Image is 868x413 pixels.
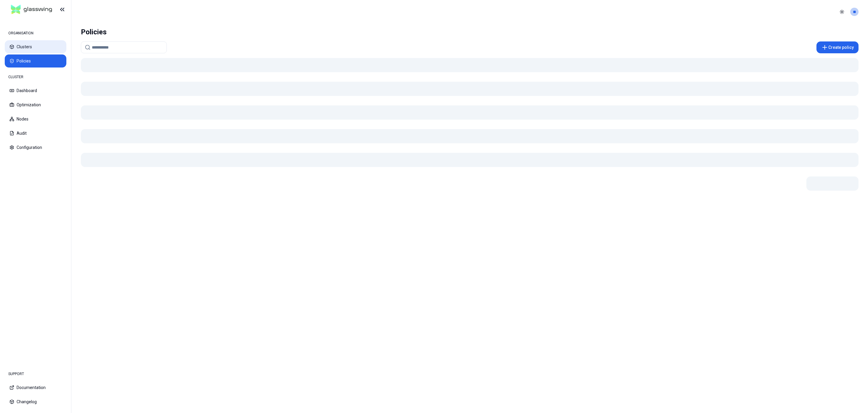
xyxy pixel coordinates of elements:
[81,26,107,38] div: Policies
[816,41,859,53] button: Create policy
[5,71,66,83] div: CLUSTER
[5,113,66,126] button: Nodes
[5,98,66,111] button: Optimization
[5,40,66,53] button: Clusters
[5,368,66,380] div: SUPPORT
[5,84,66,97] button: Dashboard
[5,127,66,140] button: Audit
[5,141,66,154] button: Configuration
[5,27,66,39] div: ORGANISATION
[5,54,66,68] button: Policies
[9,3,55,17] img: GlassWing
[5,381,66,394] button: Documentation
[5,395,66,408] button: Changelog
